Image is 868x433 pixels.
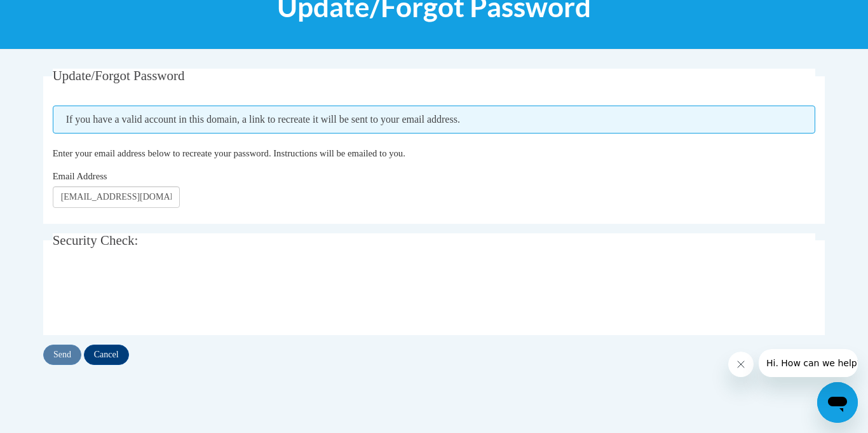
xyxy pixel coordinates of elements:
iframe: Button to launch messaging window [817,382,858,423]
span: If you have a valid account in this domain, a link to recreate it will be sent to your email addr... [53,106,816,134]
span: Hi. How can we help? [8,9,103,19]
iframe: Close message [728,352,754,377]
input: Cancel [84,345,129,365]
span: Update/Forgot Password [53,68,185,83]
iframe: Message from company [759,349,858,377]
span: Security Check: [53,233,139,248]
input: Email [53,186,180,208]
span: Email Address [53,171,107,181]
iframe: reCAPTCHA [53,270,246,319]
span: Enter your email address below to recreate your password. Instructions will be emailed to you. [53,148,405,158]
